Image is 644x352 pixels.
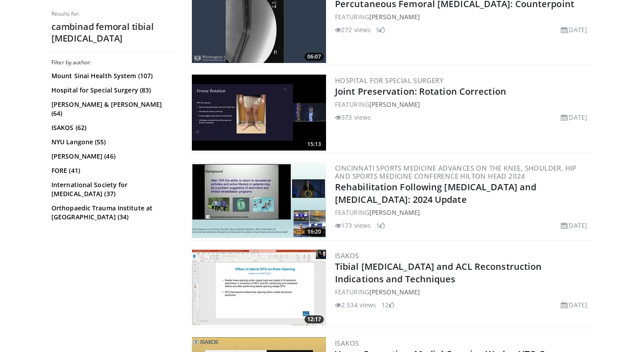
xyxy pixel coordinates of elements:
[335,251,359,260] a: ISAKOS
[51,10,177,17] p: Results for:
[51,59,177,66] h3: Filter by author:
[561,300,587,310] li: [DATE]
[51,152,174,161] a: [PERSON_NAME] (46)
[192,75,326,151] a: 15:13
[192,75,326,151] img: c3edf8f0-1d4b-41b3-a616-7a9bf7c219d9.300x170_q85_crop-smart_upscale.jpg
[51,100,174,118] a: [PERSON_NAME] & [PERSON_NAME] (64)
[335,339,359,348] a: ISAKOS
[335,300,376,310] li: 2,534 views
[376,25,385,34] li: 5
[51,180,174,198] a: International Society for [MEDICAL_DATA] (37)
[335,287,591,297] div: FEATURING
[561,113,587,122] li: [DATE]
[335,12,591,21] div: FEATURING
[51,204,174,222] a: Orthopaedic Trauma Institute at [GEOGRAPHIC_DATA] (34)
[369,208,420,217] a: [PERSON_NAME]
[305,53,324,61] span: 06:07
[335,260,542,285] a: Tibial [MEDICAL_DATA] and ACL Reconstruction Indications and Techniques
[376,221,385,230] li: 1
[305,315,324,323] span: 12:17
[369,100,420,109] a: [PERSON_NAME]
[561,221,587,230] li: [DATE]
[192,250,326,326] a: 12:17
[335,113,371,122] li: 373 views
[381,300,394,310] li: 12
[305,140,324,148] span: 15:13
[305,228,324,236] span: 16:20
[51,138,174,147] a: NYU Langone (55)
[51,21,177,44] h2: cambinad femoral tibial [MEDICAL_DATA]
[335,100,591,109] div: FEATURING
[335,208,591,217] div: FEATURING
[369,288,420,296] a: [PERSON_NAME]
[335,181,536,205] a: Rehabilitation Following [MEDICAL_DATA] and [MEDICAL_DATA]: 2024 Update
[192,162,326,238] a: 16:20
[51,123,174,132] a: ISAKOS (62)
[192,162,326,238] img: ed6273b2-9054-4847-9b3a-ef02135fa588.300x170_q85_crop-smart_upscale.jpg
[51,86,174,95] a: Hospital for Special Surgery (83)
[335,76,444,85] a: Hospital for Special Surgery
[335,25,371,34] li: 272 views
[335,163,576,180] a: Cincinnati Sports Medicine Advances on the Knee, Shoulder, Hip and Sports Medicine Conference Hil...
[561,25,587,34] li: [DATE]
[335,221,371,230] li: 173 views
[51,166,174,175] a: FORE (41)
[192,250,326,326] img: a05773d1-bf6c-4ee9-ad13-3ffede08822d.300x170_q85_crop-smart_upscale.jpg
[335,85,506,97] a: Joint Preservation: Rotation Correction
[369,13,420,21] a: [PERSON_NAME]
[51,71,174,80] a: Mount Sinai Health System (107)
